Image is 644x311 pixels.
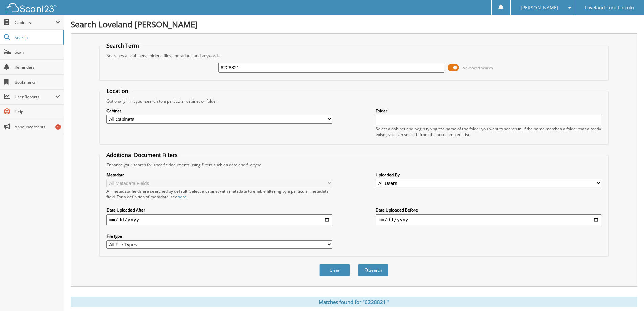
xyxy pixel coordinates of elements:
[106,207,332,213] label: Date Uploaded After
[106,233,332,239] label: File type
[103,98,605,104] div: Optionally limit your search to a particular cabinet or folder
[103,53,605,59] div: Searches all cabinets, folders, files, metadata, and keywords
[103,87,132,95] legend: Location
[103,162,605,168] div: Enhance your search for specific documents using filters such as date and file type.
[106,172,332,178] label: Metadata
[358,264,388,276] button: Search
[521,6,558,10] span: [PERSON_NAME]
[319,264,350,276] button: Clear
[376,108,601,114] label: Folder
[15,64,60,70] span: Reminders
[55,124,61,130] div: 1
[15,109,60,115] span: Help
[463,65,493,70] span: Advanced Search
[15,49,60,55] span: Scan
[103,42,142,49] legend: Search Term
[376,126,601,137] div: Select a cabinet and begin typing the name of the folder you want to search in. If the name match...
[103,151,181,159] legend: Additional Document Filters
[15,94,55,100] span: User Reports
[15,124,60,130] span: Announcements
[376,172,601,178] label: Uploaded By
[585,6,634,10] span: Loveland Ford Lincoln
[106,188,332,200] div: All metadata fields are searched by default. Select a cabinet with metadata to enable filtering b...
[15,20,55,25] span: Cabinets
[7,3,57,12] img: scan123-logo-white.svg
[71,297,637,307] div: Matches found for "6228821 "
[15,35,59,40] span: Search
[177,194,186,200] a: here
[71,19,637,30] h1: Search Loveland [PERSON_NAME]
[376,207,601,213] label: Date Uploaded Before
[106,214,332,225] input: start
[376,214,601,225] input: end
[106,108,332,114] label: Cabinet
[15,79,60,85] span: Bookmarks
